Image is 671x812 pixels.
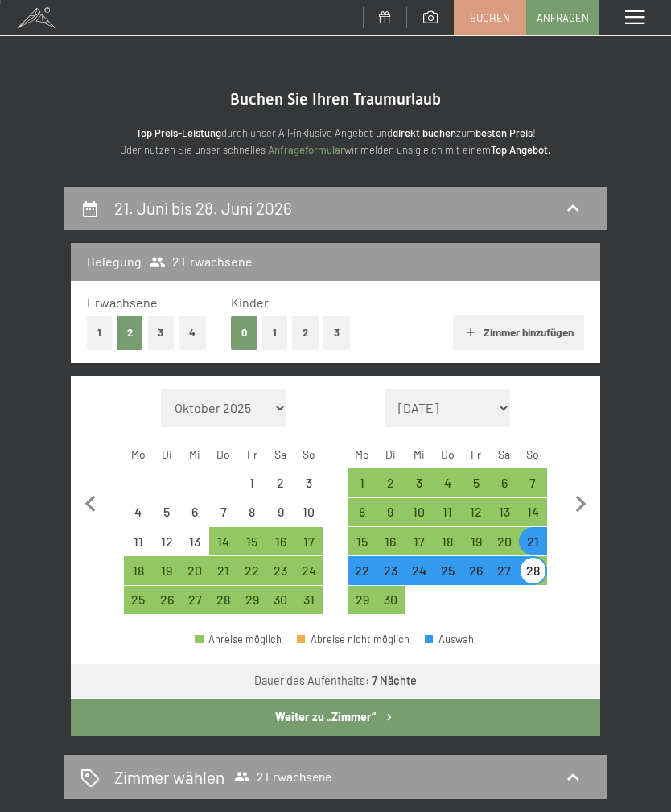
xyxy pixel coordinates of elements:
[519,498,547,526] div: Sun Jun 14 2026
[519,556,547,584] div: Anreise möglich
[377,498,405,526] div: Anreise möglich
[377,468,405,497] div: Tue Jun 02 2026
[181,527,209,555] div: Wed May 13 2026
[230,89,441,109] span: Buchen Sie Ihren Traumurlaub
[64,125,607,159] p: durch unser All-inklusive Angebot und zum ! Oder nutzen Sie unser schnelles wir melden uns gleich...
[348,556,376,584] div: Anreise möglich
[238,527,266,555] div: Fri May 15 2026
[296,564,321,589] div: 24
[209,527,237,555] div: Thu May 14 2026
[266,498,294,526] div: Anreise nicht möglich
[405,498,433,526] div: Anreise möglich
[294,556,323,584] div: Sun May 24 2026
[189,447,200,461] abbr: Mittwoch
[455,1,525,35] a: Buchen
[537,10,589,25] span: Anfragen
[433,556,461,584] div: Thu Jun 25 2026
[154,535,179,560] div: 12
[372,674,417,687] b: 7 Nächte
[463,564,488,589] div: 26
[209,556,237,584] div: Anreise möglich
[268,143,344,156] a: Anfrageformular
[87,316,112,349] button: 1
[433,498,461,526] div: Thu Jun 11 2026
[181,556,209,584] div: Anreise möglich
[266,468,294,497] div: Sat May 02 2026
[433,498,461,526] div: Anreise möglich
[490,468,518,497] div: Anreise möglich
[405,498,433,526] div: Wed Jun 10 2026
[268,535,293,560] div: 16
[124,586,152,614] div: Mon May 25 2026
[74,389,108,615] button: Vorheriger Monat
[519,527,547,555] div: Anreise möglich
[377,527,405,555] div: Tue Jun 16 2026
[414,447,425,461] abbr: Mittwoch
[181,586,209,614] div: Wed May 27 2026
[297,634,410,645] div: Abreise nicht möglich
[433,468,461,497] div: Thu Jun 04 2026
[124,498,152,526] div: Anreise nicht möglich
[181,498,209,526] div: Anreise nicht möglich
[87,253,142,270] h3: Belegung
[405,468,433,497] div: Anreise möglich
[527,1,598,35] a: Anfragen
[377,556,405,584] div: Anreise möglich
[292,316,319,349] button: 2
[490,498,518,526] div: Anreise möglich
[266,527,294,555] div: Sat May 16 2026
[183,564,208,589] div: 20
[519,556,547,584] div: Sun Jun 28 2026
[377,586,405,614] div: Tue Jun 30 2026
[209,498,237,526] div: Thu May 07 2026
[405,527,433,555] div: Anreise möglich
[152,527,180,555] div: Anreise nicht möglich
[149,253,253,270] span: 2 Erwachsene
[231,295,269,310] span: Kinder
[294,498,323,526] div: Sun May 10 2026
[234,769,331,785] span: 2 Erwachsene
[405,468,433,497] div: Wed Jun 03 2026
[152,556,180,584] div: Tue May 19 2026
[126,593,150,618] div: 25
[181,556,209,584] div: Wed May 20 2026
[154,505,179,530] div: 5
[393,126,456,139] strong: direkt buchen
[294,498,323,526] div: Anreise nicht möglich
[114,765,224,789] h2: Zimmer wählen
[238,498,266,526] div: Anreise nicht möglich
[296,535,321,560] div: 17
[406,476,431,501] div: 3
[152,527,180,555] div: Tue May 12 2026
[266,498,294,526] div: Sat May 09 2026
[154,593,179,618] div: 26
[131,447,146,461] abbr: Montag
[294,586,323,614] div: Sun May 31 2026
[462,468,490,497] div: Anreise möglich
[209,498,237,526] div: Anreise nicht möglich
[71,699,600,736] button: Weiter zu „Zimmer“
[491,143,551,156] strong: Top Angebot.
[462,498,490,526] div: Anreise möglich
[463,505,488,530] div: 12
[183,535,208,560] div: 13
[441,447,455,461] abbr: Donnerstag
[181,586,209,614] div: Anreise möglich
[349,535,374,560] div: 15
[162,447,172,461] abbr: Dienstag
[126,535,150,560] div: 11
[238,468,266,497] div: Fri May 01 2026
[211,535,236,560] div: 14
[492,505,517,530] div: 13
[238,556,266,584] div: Anreise möglich
[405,527,433,555] div: Wed Jun 17 2026
[195,634,282,645] div: Anreise möglich
[348,527,376,555] div: Anreise möglich
[296,505,321,530] div: 10
[268,564,293,589] div: 23
[152,586,180,614] div: Tue May 26 2026
[519,468,547,497] div: Anreise möglich
[349,505,374,530] div: 8
[406,535,431,560] div: 17
[433,556,461,584] div: Anreise möglich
